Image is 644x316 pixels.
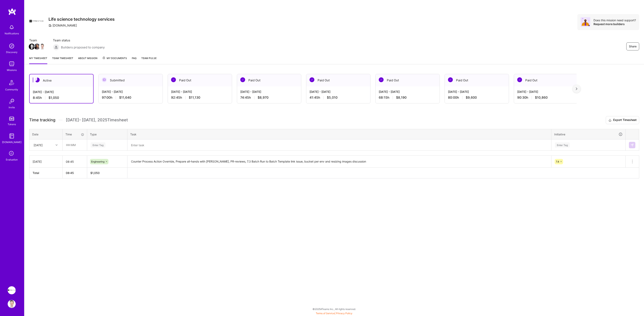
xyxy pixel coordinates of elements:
[448,95,506,100] div: 80:00 h
[29,168,63,178] th: Total
[102,56,127,64] a: My Documents
[78,56,97,64] a: About Mission
[132,56,136,64] a: FAQ
[29,14,44,29] img: Company Logo
[87,129,127,139] th: Type
[556,160,559,163] span: 7.8
[91,160,104,163] span: Engineering
[171,95,229,100] div: 92:45 h
[99,74,163,86] div: Submitted
[40,43,45,50] a: Team Member Avatar
[310,95,367,100] div: 41:45 h
[102,56,127,60] span: My Documents
[53,38,105,42] span: Team status
[8,300,16,308] img: User Avatar
[8,286,16,294] img: Apprentice: Life science technology services
[7,68,17,72] div: Missions
[49,17,115,22] h3: Life science technology services
[9,117,14,121] img: tokens
[5,31,19,36] div: Notifications
[8,42,16,50] img: discovery
[379,90,436,94] div: [DATE] - [DATE]
[310,90,367,94] div: [DATE] - [DATE]
[168,74,232,86] div: Paid Out
[327,95,337,100] span: $5,010
[5,87,18,92] div: Community
[6,157,18,162] div: Evaluation
[608,118,612,122] i: icon Download
[466,95,477,100] span: $9,600
[379,95,436,100] div: 68:15 h
[7,286,17,294] a: Apprentice: Life science technology services
[310,77,314,82] img: Paid Out
[629,44,637,48] span: Share
[631,143,634,147] img: Submit
[517,77,522,82] img: Paid Out
[240,77,245,82] img: Paid Out
[90,171,100,175] span: $ 1,050
[91,142,105,148] div: Enter Tag
[39,44,45,50] img: Team Member Avatar
[141,56,157,64] a: Team Pulse
[8,97,16,105] img: Invite
[63,156,87,167] input: HH:MM
[189,95,200,100] span: $11,130
[237,74,301,86] div: Paid Out
[33,96,90,100] div: 8:45 h
[52,56,73,64] a: Team timesheet
[240,95,298,100] div: 74:45 h
[376,74,440,86] div: Paid Out
[29,56,47,64] a: My timesheet
[128,156,551,167] textarea: Counter Process Action Override, Prepare all-hands with [PERSON_NAME], PR-reviews, 7.3 Batch Run ...
[63,140,87,150] input: HH:MM
[34,143,43,147] div: [DATE]
[49,24,52,27] i: icon CompanyGray
[24,304,644,314] div: © 2025 ATeams Inc., All rights reserved.
[258,95,268,100] span: $8,970
[6,50,18,54] div: Discovery
[445,74,509,86] div: Paid Out
[33,90,90,94] div: [DATE] - [DATE]
[514,74,578,86] div: Paid Out
[8,122,16,126] div: Tokens
[448,77,453,82] img: Paid Out
[29,43,34,50] a: Team Member Avatar
[576,87,577,90] img: right
[66,118,128,123] span: [DATE] - [DATE] , 2025 Timesheet
[517,95,575,100] div: 90:30 h
[316,312,352,315] span: |
[63,168,87,178] th: 08:45
[8,8,16,15] img: logo
[56,144,58,146] i: icon Chevron
[29,44,35,50] img: Team Member Avatar
[316,312,335,315] a: Terms of Service
[65,132,84,136] div: Time
[102,77,107,82] img: Submitted
[102,95,159,100] div: 97:00 h
[8,150,15,157] i: icon SelectionTeam
[171,90,229,94] div: [DATE] - [DATE]
[29,129,63,139] th: Date
[171,77,176,82] img: Paid Out
[9,105,15,109] div: Invite
[127,129,551,139] th: Task
[29,38,45,42] span: Team
[396,95,407,100] span: $8,190
[29,118,55,123] span: Time tracking
[8,132,16,140] img: guide book
[535,95,548,100] span: $10,860
[7,78,17,87] img: Community
[606,116,639,124] button: Export Timesheet
[35,78,40,82] img: Active
[336,312,352,315] a: Privacy Policy
[34,44,40,50] img: Team Member Avatar
[2,140,22,144] div: [DOMAIN_NAME]
[7,300,17,308] a: User Avatar
[61,45,105,49] span: Builders proposed to company
[53,44,59,50] img: Builders proposed to company
[102,90,159,94] div: [DATE] - [DATE]
[8,60,16,68] img: teamwork
[30,74,93,87] div: Active
[517,90,575,94] div: [DATE] - [DATE]
[593,18,636,22] div: Does this mission need support?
